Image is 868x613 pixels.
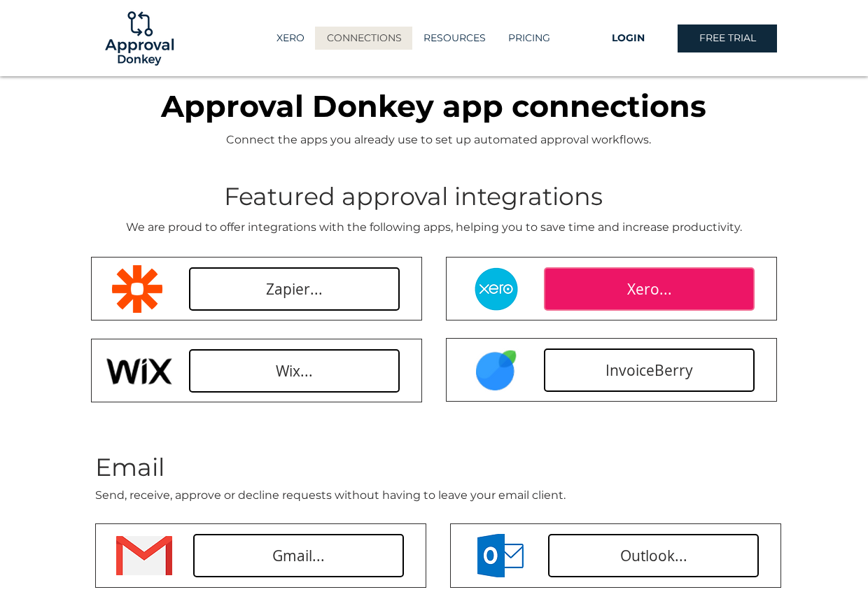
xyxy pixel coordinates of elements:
[496,27,561,50] a: PRICING
[477,534,524,577] img: Outlook.png
[473,267,519,311] img: Xero Circle.png
[620,546,687,566] span: Outlook...
[101,1,177,76] img: Logo-01.png
[193,534,404,577] a: Gmail...
[189,267,400,311] a: Zapier...
[501,27,557,50] p: PRICING
[612,31,645,45] span: LOGIN
[544,267,755,311] a: Xero...
[678,24,777,52] a: FREE TRIAL
[578,24,678,52] a: LOGIN
[112,265,162,313] img: zapier-logomark.png
[699,31,756,45] span: FREE TRIAL
[269,27,311,50] p: XERO
[226,133,651,146] span: Connect the apps you already use to set up automated approval workflows.
[416,27,493,50] p: RESOURCES
[95,488,566,502] span: Send, receive, approve or decline requests without having to leave your email client.
[248,27,578,50] nav: Site
[272,546,325,566] span: Gmail...
[189,349,400,393] a: Wix...
[116,536,172,575] img: Gmail.png
[126,220,742,234] span: We are proud to offer integrations with the following apps, helping you to save time and increase...
[95,452,164,482] span: Email
[605,360,693,381] span: InvoiceBerry
[473,348,519,392] img: InvoiceBerry.PNG
[548,534,759,577] a: Outlook...
[315,27,412,50] a: CONNECTIONS
[224,181,603,211] span: Featured approval integrations
[627,279,672,300] span: Xero...
[266,279,323,300] span: Zapier...
[412,27,496,50] div: RESOURCES
[265,27,315,50] a: XERO
[544,348,755,392] a: InvoiceBerry
[99,348,174,392] img: Wix Logo.PNG
[276,361,313,381] span: Wix...
[320,27,409,50] p: CONNECTIONS
[161,87,706,125] span: Approval Donkey app connections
